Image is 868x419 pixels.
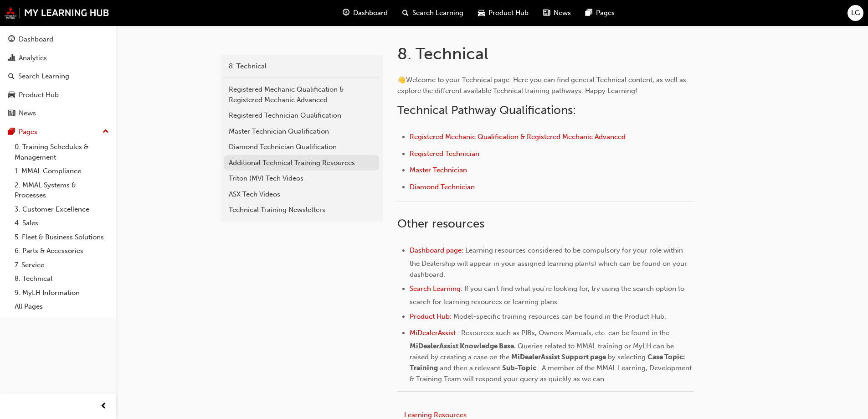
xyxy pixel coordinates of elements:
[19,90,59,100] div: Product Hub
[19,34,53,45] div: Dashboard
[397,76,406,84] span: 👋
[229,84,375,105] div: Registered Mechanic Qualification & Registered Mechanic Advanced
[410,166,467,174] a: Master Technician
[511,353,606,361] span: MiDealerAssist Support page
[410,342,516,350] span: MiDealerAssist Knowledge Base.
[100,401,107,412] span: prev-icon
[410,183,475,191] a: Diamond Technician
[851,8,860,18] span: LG
[410,133,626,141] a: Registered Mechanic Qualification & Registered Mechanic Advanced
[19,108,36,119] div: News
[229,158,375,168] div: Additional Technical Training Resources
[11,178,113,202] a: 2. MMAL Systems & Processes
[397,44,696,64] h1: 8. Technical
[440,364,500,372] span: and then a relevant
[586,7,592,19] span: pages-icon
[229,142,375,152] div: Diamond Technician Qualification
[410,150,479,158] a: Registered Technician
[410,285,686,306] span: If you can't find what you're looking for, try using the search option to search for learning res...
[229,189,375,200] div: ASX Tech Videos
[410,285,462,293] a: Search Learning:
[397,103,576,117] span: Technical Pathway Qualifications:
[19,53,47,63] div: Analytics
[478,7,485,19] span: car-icon
[554,8,571,18] span: News
[471,4,536,22] a: car-iconProduct Hub
[5,7,109,19] img: mmal
[4,105,113,122] a: News
[224,155,379,171] a: Additional Technical Training Resources
[11,272,113,286] a: 8. Technical
[410,329,456,337] a: MiDealerAssist
[4,50,113,67] a: Analytics
[229,61,375,72] div: 8. Technical
[103,126,109,138] span: up-icon
[343,7,349,19] span: guage-icon
[19,127,37,137] div: Pages
[229,110,375,121] div: Registered Technician Qualification
[8,91,15,99] span: car-icon
[402,7,409,19] span: search-icon
[453,312,666,321] span: Model-specific training resources can be found in the Product Hub.
[224,171,379,186] a: Triton (MV) Tech Videos
[8,128,15,136] span: pages-icon
[18,71,69,82] div: Search Learning
[229,126,375,137] div: Master Technician Qualification
[224,139,379,155] a: Diamond Technician Qualification
[847,5,863,21] button: LG
[608,353,646,361] span: by selecting
[412,8,463,18] span: Search Learning
[224,58,379,74] a: 8. Technical
[536,4,578,22] a: news-iconNews
[8,109,15,118] span: news-icon
[8,54,15,62] span: chart-icon
[224,82,379,108] a: Registered Mechanic Qualification & Registered Mechanic Advanced
[457,329,669,337] span: : Resources such as PIBs, Owners Manuals, etc. can be found in the
[11,202,113,217] a: 3. Customer Excellence
[229,205,375,215] div: Technical Training Newsletters
[410,312,452,321] a: Product Hub:
[224,108,379,124] a: Registered Technician Qualification
[8,72,15,81] span: search-icon
[410,364,693,383] span: . A member of the MMAL Learning, Development & Training Team will respond your query as quickly a...
[4,124,113,140] button: Pages
[4,31,113,48] a: Dashboard
[11,216,113,230] a: 4. Sales
[11,244,113,258] a: 6. Parts & Accessories
[397,217,484,231] span: Other resources
[8,36,15,44] span: guage-icon
[410,246,463,254] a: Dashboard page:
[397,76,688,95] span: Welcome to your Technical page. Here you can find general Technical content, as well as explore t...
[4,68,113,85] a: Search Learning
[596,8,615,18] span: Pages
[11,286,113,300] a: 9. MyLH Information
[11,140,113,164] a: 0. Training Schedules & Management
[410,342,676,361] span: Queries related to MMAL training or MyLH can be raised by creating a case on the
[224,124,379,140] a: Master Technician Qualification
[353,8,388,18] span: Dashboard
[488,8,529,18] span: Product Hub
[11,300,113,314] a: All Pages
[224,186,379,202] a: ASX Tech Videos
[578,4,622,22] a: pages-iconPages
[543,7,550,19] span: news-icon
[335,4,395,22] a: guage-iconDashboard
[395,4,471,22] a: search-iconSearch Learning
[502,364,536,372] span: Sub-Topic
[4,87,113,103] a: Product Hub
[4,29,113,124] button: DashboardAnalyticsSearch LearningProduct HubNews
[11,230,113,244] a: 5. Fleet & Business Solutions
[11,258,113,272] a: 7. Service
[229,173,375,184] div: Triton (MV) Tech Videos
[11,164,113,178] a: 1. MMAL Compliance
